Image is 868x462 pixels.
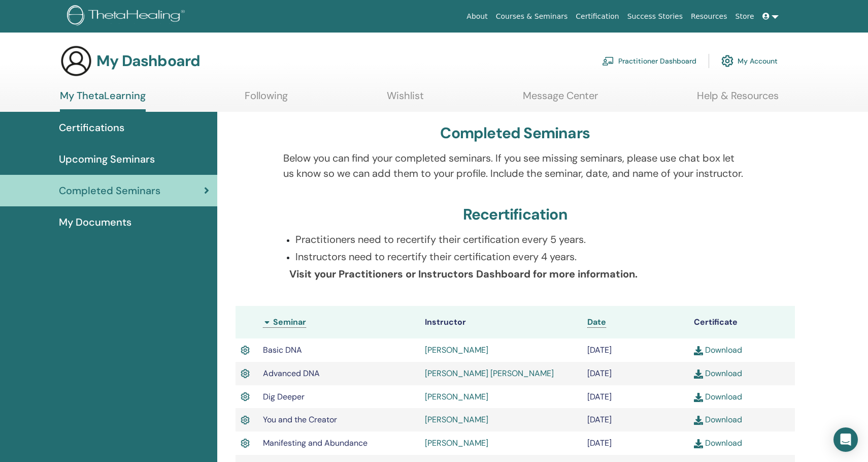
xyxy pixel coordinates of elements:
a: Help & Resources [697,89,779,109]
img: Active Certificate [241,414,250,427]
a: Success Stories [623,7,687,26]
img: cog.svg [721,52,733,70]
p: Instructors need to recertify their certification every 4 years. [295,249,747,264]
td: [DATE] [582,432,688,455]
span: Dig Deeper [263,391,305,402]
a: [PERSON_NAME] [425,391,488,402]
p: Practitioners need to recertify their certification every 5 years. [295,232,747,247]
a: Resources [687,7,731,26]
a: My ThetaLearning [60,89,146,112]
a: My Account [721,50,778,72]
img: download.svg [694,393,703,402]
td: [DATE] [582,338,688,362]
img: chalkboard-teacher.svg [602,56,614,66]
h3: Recertification [463,205,567,224]
img: Active Certificate [241,390,250,404]
a: Download [694,345,742,355]
a: [PERSON_NAME] [425,438,488,448]
img: Active Certificate [241,367,250,380]
a: [PERSON_NAME] [425,414,488,425]
td: [DATE] [582,385,688,409]
a: Following [245,89,288,109]
span: My Documents [59,214,131,230]
a: Wishlist [387,89,424,109]
span: You and the Creator [263,414,337,425]
span: Completed Seminars [59,183,160,198]
img: logo.png [67,5,188,28]
img: Active Certificate [241,344,250,357]
a: Download [694,368,742,379]
h3: Completed Seminars [440,124,590,142]
span: Manifesting and Abundance [263,438,368,448]
img: Active Certificate [241,437,250,450]
a: [PERSON_NAME] [PERSON_NAME] [425,368,554,379]
td: [DATE] [582,408,688,432]
a: [PERSON_NAME] [425,345,488,355]
img: download.svg [694,369,703,379]
a: Download [694,438,742,448]
img: download.svg [694,439,703,448]
a: Date [587,317,606,328]
a: Courses & Seminars [492,7,572,26]
span: Advanced DNA [263,368,320,379]
a: Message Center [523,89,598,109]
img: download.svg [694,346,703,355]
a: Practitioner Dashboard [602,50,696,72]
a: About [462,7,491,26]
th: Certificate [689,306,795,338]
img: generic-user-icon.jpg [60,45,92,77]
img: download.svg [694,416,703,425]
span: Basic DNA [263,345,302,355]
span: Certifications [59,120,124,135]
b: Visit your Practitioners or Instructors Dashboard for more information. [289,267,638,281]
th: Instructor [420,306,582,338]
a: Download [694,414,742,425]
p: Below you can find your completed seminars. If you see missing seminars, please use chat box let ... [283,150,747,181]
span: Upcoming Seminars [59,151,155,167]
a: Certification [572,7,623,26]
a: Download [694,391,742,402]
div: Open Intercom Messenger [833,427,858,452]
a: Store [731,7,758,26]
td: [DATE] [582,362,688,385]
h3: My Dashboard [96,52,200,70]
